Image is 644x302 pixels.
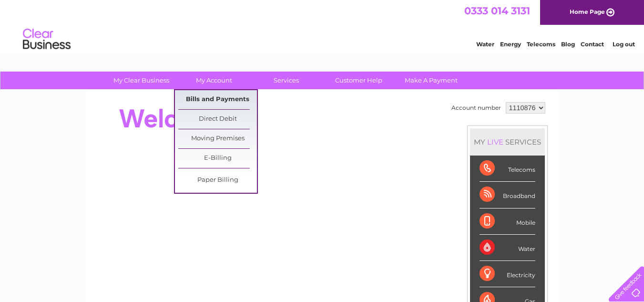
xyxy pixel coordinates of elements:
[480,182,535,208] div: Broadband
[613,41,635,48] a: Log out
[500,41,521,48] a: Energy
[178,90,257,109] a: Bills and Payments
[464,5,530,17] a: 0333 014 3131
[470,128,545,156] div: MY SERVICES
[581,41,604,48] a: Contact
[247,72,326,89] a: Services
[449,100,503,116] td: Account number
[22,25,71,54] img: logo.png
[480,261,535,287] div: Electricity
[485,137,505,146] div: LIVE
[97,5,548,46] div: Clear Business is a trading name of Verastar Limited (registered in [GEOGRAPHIC_DATA] No. 3667643...
[174,72,253,89] a: My Account
[178,149,257,168] a: E-Billing
[178,129,257,148] a: Moving Premises
[102,72,181,89] a: My Clear Business
[480,156,535,182] div: Telecoms
[527,41,555,48] a: Telecoms
[178,110,257,129] a: Direct Debit
[392,72,470,89] a: Make A Payment
[476,41,494,48] a: Water
[480,235,535,261] div: Water
[480,208,535,235] div: Mobile
[319,72,398,89] a: Customer Help
[178,171,257,190] a: Paper Billing
[561,41,575,48] a: Blog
